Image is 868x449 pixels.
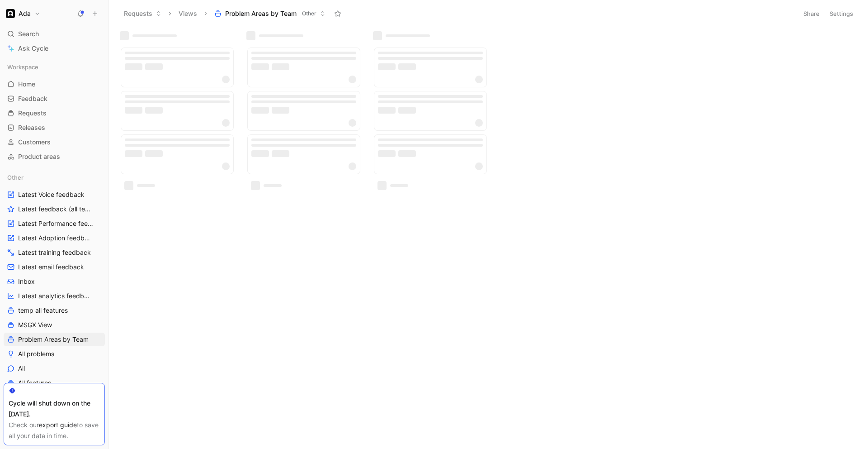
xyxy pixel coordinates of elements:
div: Search [4,27,105,41]
a: Inbox [4,275,105,288]
a: Product areas [4,150,105,163]
span: Latest Performance feedback [18,219,94,228]
a: Latest Adoption feedback [4,231,105,245]
span: Releases [18,123,45,132]
a: Problem Areas by Team [4,333,105,346]
button: Views [175,7,201,20]
span: Workspace [7,62,38,72]
span: Latest training feedback [18,248,91,257]
span: Latest analytics feedback [18,291,93,301]
a: All [4,362,105,375]
a: Requests [4,106,105,120]
span: Latest feedback (all teams) [18,205,93,214]
span: Latest Voice feedback [18,190,85,199]
div: Cycle will shut down on the [DATE]. [9,398,100,420]
span: Other [302,9,316,18]
div: Other [4,171,105,184]
a: export guide [39,421,77,429]
a: temp all features [4,304,105,317]
span: Product areas [18,152,60,161]
span: Latest email feedback [18,263,84,272]
button: Settings [826,7,857,20]
a: Home [4,77,105,91]
span: Latest Adoption feedback [18,234,93,243]
a: Feedback [4,92,105,105]
a: Releases [4,121,105,134]
a: Latest analytics feedback [4,289,105,303]
span: All features [18,378,51,387]
img: Ada [6,9,15,18]
span: temp all features [18,306,68,315]
button: AdaAda [4,7,42,20]
span: Home [18,80,35,89]
div: Workspace [4,60,105,74]
span: Problem Areas by Team [18,335,89,344]
a: Latest training feedback [4,246,105,259]
a: Latest Performance feedback [4,217,105,230]
span: Other [7,173,24,182]
a: MSGX View [4,318,105,332]
span: Requests [18,109,47,118]
span: Problem Areas by Team [225,9,297,18]
button: Share [799,7,824,20]
a: Latest feedback (all teams) [4,202,105,216]
button: Requests [120,7,165,20]
span: All problems [18,349,54,358]
a: All features [4,376,105,390]
a: Customers [4,135,105,149]
span: Ask Cycle [18,43,48,54]
span: Customers [18,138,51,147]
h1: Ada [19,10,31,18]
a: Ask Cycle [4,42,105,55]
a: All problems [4,347,105,361]
a: Latest email feedback [4,260,105,274]
button: Problem Areas by TeamOther [210,7,330,20]
span: MSGX View [18,320,52,330]
span: Feedback [18,94,47,103]
span: All [18,364,25,373]
a: Latest Voice feedback [4,188,105,201]
span: Search [18,29,39,39]
div: Check our to save all your data in time. [9,420,100,441]
span: Inbox [18,277,35,286]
